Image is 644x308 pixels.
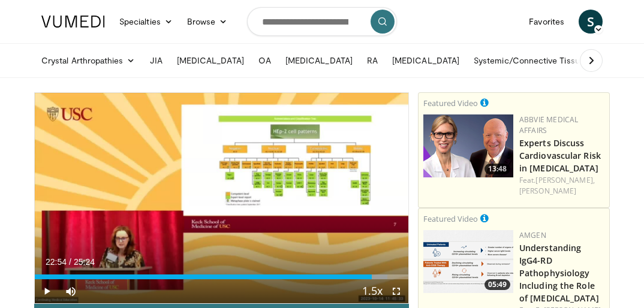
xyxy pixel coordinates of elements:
a: Crystal Arthropathies [34,49,143,73]
button: Mute [59,279,83,303]
a: Specialties [112,10,180,34]
img: bac68d7e-7eb1-429f-a5de-1d3cdceb804d.png.150x105_q85_crop-smart_upscale.png [423,114,513,177]
a: AbbVie Medical Affairs [519,114,578,135]
a: [MEDICAL_DATA] [385,49,467,73]
a: Understanding IgG4-RD Pathophysiology Including the Role of [MEDICAL_DATA] [519,242,599,304]
video-js: Video Player [35,93,408,303]
span: 13:48 [484,164,510,174]
a: 05:49 [423,230,513,293]
a: [MEDICAL_DATA] [278,49,360,73]
button: Fullscreen [384,279,408,303]
a: 13:48 [423,114,513,177]
a: Favorites [522,10,571,34]
button: Playback Rate [360,279,384,303]
img: VuMedi Logo [41,16,105,28]
small: Featured Video [423,213,478,224]
a: [PERSON_NAME], [535,175,594,185]
a: OA [251,49,278,73]
span: / [69,257,71,267]
input: Search topics, interventions [247,7,397,36]
a: RA [360,49,385,73]
a: [MEDICAL_DATA] [170,49,251,73]
span: 25:24 [74,257,95,267]
div: Progress Bar [35,274,408,279]
a: Experts Discuss Cardiovascular Risk in [MEDICAL_DATA] [519,137,601,174]
a: JIA [143,49,170,73]
div: Feat. [519,175,604,197]
span: 05:49 [484,279,510,290]
span: 22:54 [46,257,67,267]
a: Browse [180,10,235,34]
a: [PERSON_NAME] [519,186,576,196]
a: S [579,10,603,34]
a: Systemic/Connective Tissue Disease [467,49,636,73]
button: Play [35,279,59,303]
small: Featured Video [423,98,478,108]
a: Amgen [519,230,546,240]
img: 3e5b4ad1-6d9b-4d8f-ba8e-7f7d389ba880.png.150x105_q85_crop-smart_upscale.png [423,230,513,293]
